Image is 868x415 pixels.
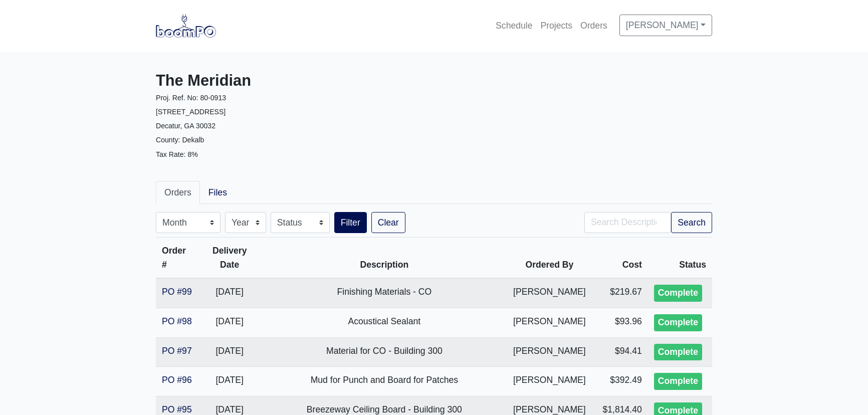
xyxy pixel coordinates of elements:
a: PO #98 [162,316,192,326]
small: [STREET_ADDRESS] [156,108,226,116]
button: Search [671,212,712,233]
td: [DATE] [198,367,262,396]
td: Finishing Materials - CO [262,278,507,308]
td: $392.49 [592,367,648,396]
a: PO #97 [162,346,192,356]
td: [PERSON_NAME] [507,308,592,337]
th: Cost [592,238,648,279]
a: Projects [536,15,576,37]
a: PO #96 [162,375,192,385]
div: Complete [654,314,702,331]
td: $93.96 [592,308,648,337]
td: [DATE] [198,278,262,308]
td: Mud for Punch and Board for Patches [262,367,507,396]
a: [PERSON_NAME] [619,15,712,36]
h3: The Meridian [156,72,426,90]
th: Ordered By [507,238,592,279]
td: [PERSON_NAME] [507,367,592,396]
td: [DATE] [198,337,262,367]
td: Material for CO - Building 300 [262,337,507,367]
small: County: Dekalb [156,136,204,144]
img: boomPO [156,14,216,37]
input: Search [584,212,671,233]
th: Delivery Date [198,238,262,279]
th: Order # [156,238,198,279]
div: Complete [654,285,702,302]
a: PO #99 [162,287,192,297]
div: Complete [654,373,702,390]
td: Acoustical Sealant [262,308,507,337]
a: Schedule [492,15,536,37]
a: PO #95 [162,404,192,414]
small: Decatur, GA 30032 [156,122,215,130]
td: $219.67 [592,278,648,308]
td: $94.41 [592,337,648,367]
div: Complete [654,344,702,361]
td: [DATE] [198,308,262,337]
a: Orders [576,15,611,37]
a: Clear [371,212,405,233]
button: Filter [334,212,367,233]
small: Proj. Ref. No: 80-0913 [156,94,226,102]
td: [PERSON_NAME] [507,278,592,308]
td: [PERSON_NAME] [507,337,592,367]
th: Description [262,238,507,279]
a: Orders [156,181,200,204]
a: Files [200,181,236,204]
small: Tax Rate: 8% [156,150,198,158]
th: Status [648,238,712,279]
